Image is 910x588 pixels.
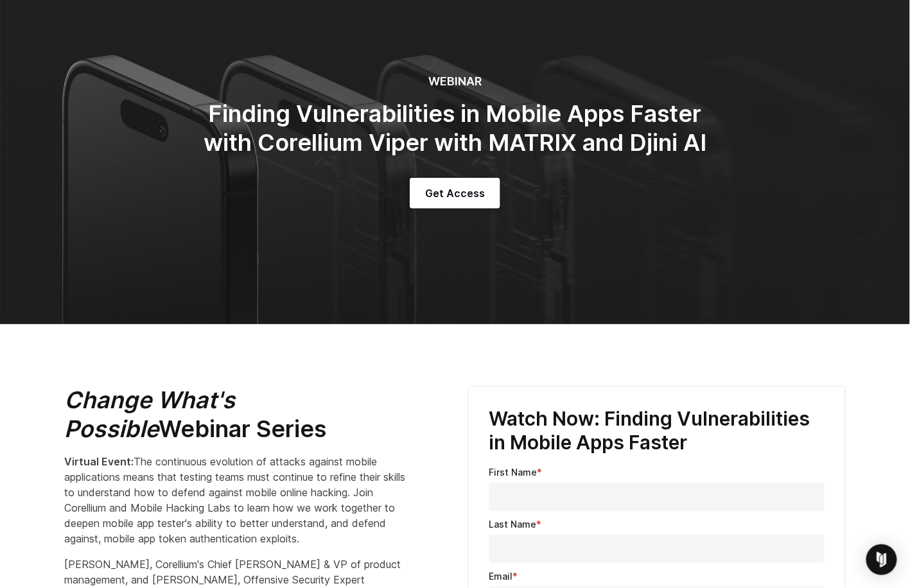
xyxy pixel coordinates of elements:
[489,519,537,530] span: Last Name
[866,544,897,575] div: Open Intercom Messenger
[489,407,825,455] h3: Watch Now: Finding Vulnerabilities in Mobile Apps Faster
[410,178,500,209] a: Get Access
[65,455,406,545] span: The continuous evolution of attacks against mobile applications means that testing teams must con...
[65,386,236,443] em: Change What's Possible
[489,467,538,478] span: First Name
[65,386,412,444] h2: Webinar Series
[198,74,712,89] h6: WEBINAR
[425,186,485,201] span: Get Access
[489,571,513,582] span: Email
[198,99,712,157] h2: Finding Vulnerabilities in Mobile Apps Faster with Corellium Viper with MATRIX and Djini AI
[65,455,134,468] strong: Virtual Event:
